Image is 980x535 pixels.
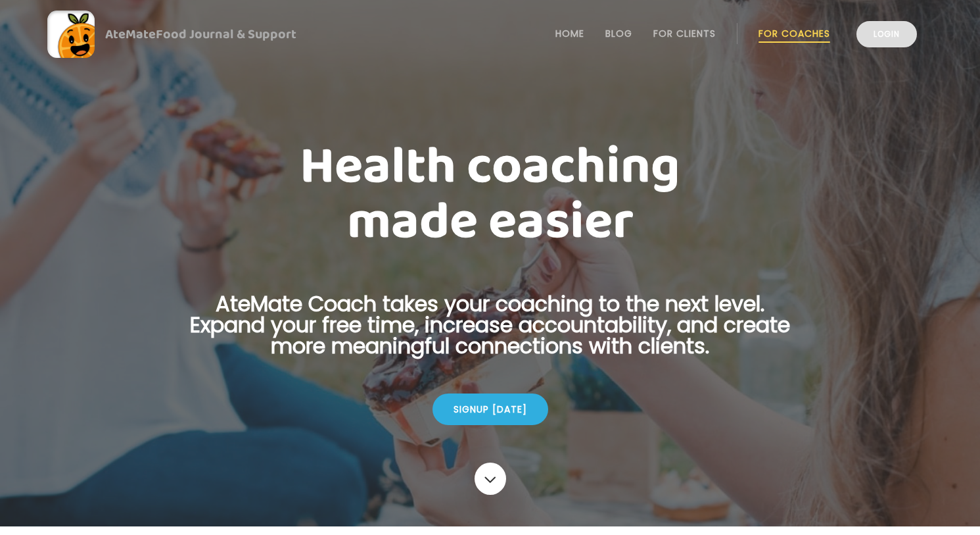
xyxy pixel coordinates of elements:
h1: Health coaching made easier [170,140,811,250]
a: Home [555,28,584,39]
a: For Clients [653,28,716,39]
a: Blog [605,28,632,39]
span: Food Journal & Support [156,24,296,45]
div: AteMate [95,24,296,45]
p: AteMate Coach takes your coaching to the next level. Expand your free time, increase accountabili... [170,293,811,372]
a: For Coaches [758,28,830,39]
a: AteMateFood Journal & Support [47,11,933,58]
a: Login [856,21,917,47]
div: Signup [DATE] [432,394,548,425]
